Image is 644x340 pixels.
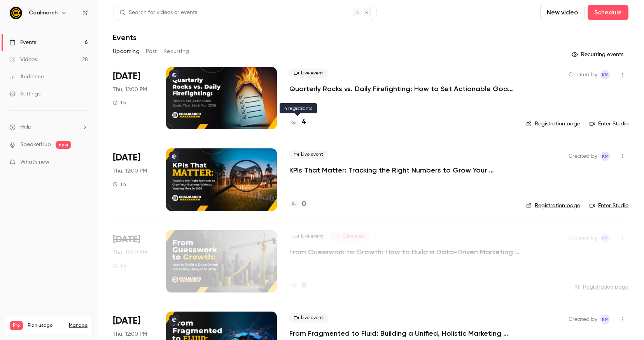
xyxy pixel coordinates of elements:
div: Oct 2 Thu, 12:00 PM (America/New York) [113,148,154,211]
a: Quarterly Rocks vs. Daily Firefighting: How to Set Actionable Goals That Stick For 2026 [289,84,514,93]
a: Enter Studio [590,120,628,128]
span: Live event [289,232,328,241]
a: SpeakerHub [20,141,51,149]
h4: 0 [302,199,306,210]
span: new [56,141,71,149]
button: Recurring [163,45,189,58]
span: Created by [569,233,597,243]
span: KM [602,315,609,324]
a: Registration page [526,202,580,210]
span: Thu, 12:00 PM [113,249,147,257]
button: Recurring events [568,48,628,61]
h4: 4 [302,117,306,128]
span: Katie McCaskill [600,315,610,324]
a: Registration page [526,120,580,128]
h4: 0 [302,280,306,291]
span: Help [20,123,31,131]
li: help-dropdown-opener [9,123,88,131]
a: 0 [289,280,306,291]
h1: Events [113,33,136,42]
span: Pro [10,321,23,330]
div: Search for videos or events [119,9,197,17]
a: Enter Studio [590,202,628,210]
span: Canceled [331,232,369,241]
span: What's new [20,158,49,166]
div: Sep 18 Thu, 12:00 PM (America/New York) [113,67,154,129]
span: [DATE] [113,152,140,164]
button: Past [146,45,157,58]
div: Oct 16 Thu, 12:00 PM (America/New York) [113,230,154,292]
button: Schedule [588,5,628,20]
span: Thu, 12:00 PM [113,86,147,93]
span: Created by [569,152,597,161]
h6: Coalmarch [29,9,58,17]
span: Created by [569,315,597,324]
button: New video [540,5,584,20]
span: Live event [289,69,328,78]
div: Settings [9,90,40,98]
div: Audience [9,73,44,81]
span: KM [602,152,609,161]
span: Live event [289,150,328,159]
a: KPIs That Matter: Tracking the Right Numbers to Grow Your Business Without Wasting Time in [DATE] [289,166,514,175]
span: Live event [289,313,328,322]
div: Events [9,39,36,46]
button: Upcoming [113,45,140,58]
a: Registration page [574,283,628,291]
img: Coalmarch [10,7,22,19]
span: KM [602,233,609,243]
div: 1 h [113,181,126,187]
span: [DATE] [113,233,140,246]
span: Katie McCaskill [600,70,610,79]
span: Thu, 12:00 PM [113,167,147,175]
span: Created by [569,70,597,79]
span: Katie McCaskill [600,152,610,161]
a: From Guesswork to Growth: How to Build a Data-Driven Marketing Budget in [DATE] [289,247,523,257]
span: KM [602,70,609,79]
div: 1 h [113,100,126,106]
a: 0 [289,199,306,210]
div: 1 h [113,263,126,269]
span: Thu, 12:00 PM [113,330,147,338]
span: [DATE] [113,315,140,327]
a: From Fragmented to Fluid: Building a Unified, Holistic Marketing Strategy in [DATE] [289,329,514,338]
span: [DATE] [113,70,140,83]
div: Videos [9,56,37,63]
a: 4 [289,117,306,128]
span: Katie McCaskill [600,233,610,243]
a: Manage [69,322,87,329]
span: Plan usage [28,322,64,329]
